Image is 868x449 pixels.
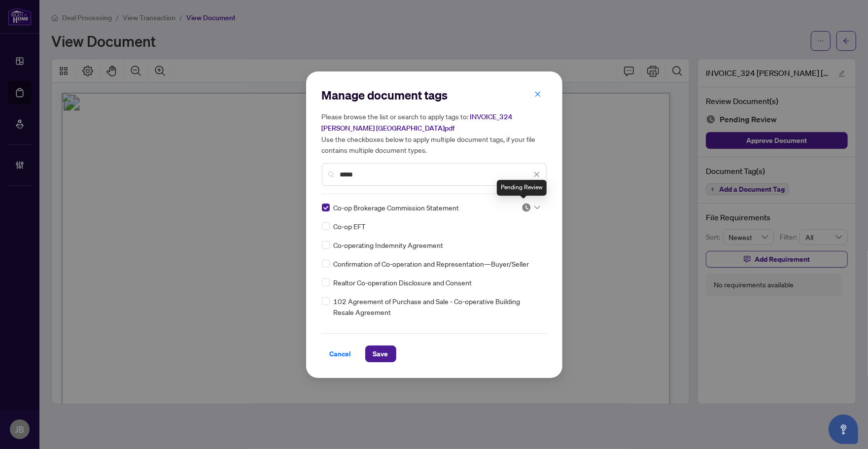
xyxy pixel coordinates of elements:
[534,91,541,98] span: close
[829,414,858,444] button: Open asap
[521,203,531,212] img: status
[334,258,529,269] span: Confirmation of Co-operation and Representation—Buyer/Seller
[334,296,541,317] span: 102 Agreement of Purchase and Sale - Co-operative Building Resale Agreement
[322,87,547,103] h2: Manage document tags
[334,277,472,288] span: Realtor Co-operation Disclosure and Consent
[521,203,540,212] span: Pending Review
[497,180,547,196] div: Pending Review
[322,111,547,155] h5: Please browse the list or search to apply tags to: Use the checkboxes below to apply multiple doc...
[373,346,388,362] span: Save
[322,345,359,362] button: Cancel
[334,221,366,232] span: Co-op EFT
[330,346,351,362] span: Cancel
[533,171,540,178] span: close
[365,345,396,362] button: Save
[334,202,459,213] span: Co-op Brokerage Commission Statement
[334,240,444,250] span: Co-operating Indemnity Agreement
[322,112,513,133] span: INVOICE_324 [PERSON_NAME] [GEOGRAPHIC_DATA]pdf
